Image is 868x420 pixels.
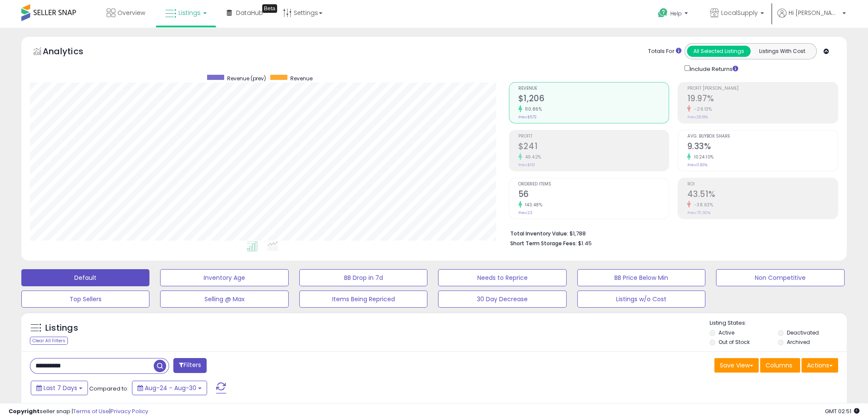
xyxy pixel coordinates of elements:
button: Needs to Reprice [438,269,566,286]
button: Actions [801,358,838,373]
span: ROI [687,182,838,187]
button: Top Sellers [21,291,149,308]
button: Last 7 Days [31,381,88,395]
button: BB Price Below Min [577,269,705,286]
button: Items Being Repriced [299,291,427,308]
button: Columns [760,358,800,373]
h2: $1,206 [518,94,669,105]
small: 49.42% [522,154,541,160]
div: Clear All Filters [30,337,68,345]
div: Include Returns [678,64,748,73]
button: Listings w/o Cost [577,291,705,308]
span: 2025-09-7 02:51 GMT [825,407,859,415]
h2: $241 [518,141,669,153]
strong: Copyright [9,407,40,415]
button: Save View [714,358,759,373]
label: Archived [787,338,810,346]
b: Total Inventory Value: [510,230,568,237]
small: Prev: $572 [518,115,537,120]
span: Compared to: [89,385,129,393]
span: Profit [518,134,669,139]
h5: Listings [45,322,78,334]
small: Prev: 70.90% [687,210,710,215]
small: Prev: 0.83% [687,162,707,167]
span: Columns [766,361,792,370]
label: Active [719,329,734,336]
button: Inventory Age [160,269,288,286]
h2: 43.51% [687,189,838,201]
span: $1.45 [578,239,592,247]
h2: 56 [518,189,669,201]
small: Prev: 28.18% [687,115,707,120]
small: 1024.10% [691,154,713,160]
button: Listings With Cost [750,46,814,57]
button: BB Drop in 7d [299,269,427,286]
small: -38.63% [691,202,713,208]
span: Revenue [518,86,669,91]
h2: 9.33% [687,141,838,153]
button: Default [21,269,149,286]
div: Totals For [648,47,681,56]
li: $1,788 [510,228,832,238]
span: Ordered Items [518,182,669,187]
span: Last 7 Days [44,384,77,392]
small: Prev: 23 [518,210,532,215]
span: LocalSupply [721,9,758,17]
a: Help [651,1,696,28]
small: Prev: $161 [518,162,535,167]
a: Privacy Policy [111,407,148,415]
small: 110.86% [522,106,542,112]
span: Profit [PERSON_NAME] [687,86,838,91]
button: Non Competitive [716,269,844,286]
span: Help [670,10,682,17]
label: Out of Stock [719,338,750,346]
button: 30 Day Decrease [438,291,566,308]
h5: Analytics [43,45,100,59]
button: Filters [173,358,207,373]
a: Hi [PERSON_NAME] [777,9,846,28]
p: Listing States: [710,319,847,327]
span: Avg. Buybox Share [687,134,838,139]
span: Listings [178,9,201,17]
button: All Selected Listings [687,46,751,57]
span: Revenue (prev) [227,75,266,82]
small: -29.13% [691,106,712,112]
span: Hi [PERSON_NAME] [789,9,840,17]
h2: 19.97% [687,94,838,105]
label: Deactivated [787,329,819,336]
button: Selling @ Max [160,291,288,308]
small: 143.48% [522,202,543,208]
span: DataHub [236,9,263,17]
b: Short Term Storage Fees: [510,240,577,247]
span: Aug-24 - Aug-30 [145,384,196,392]
i: Get Help [658,8,668,18]
button: Aug-24 - Aug-30 [132,381,207,395]
div: Tooltip anchor [262,4,277,13]
div: seller snap | | [9,408,148,416]
span: Revenue [290,75,313,82]
span: Overview [117,9,145,17]
a: Terms of Use [73,407,109,415]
